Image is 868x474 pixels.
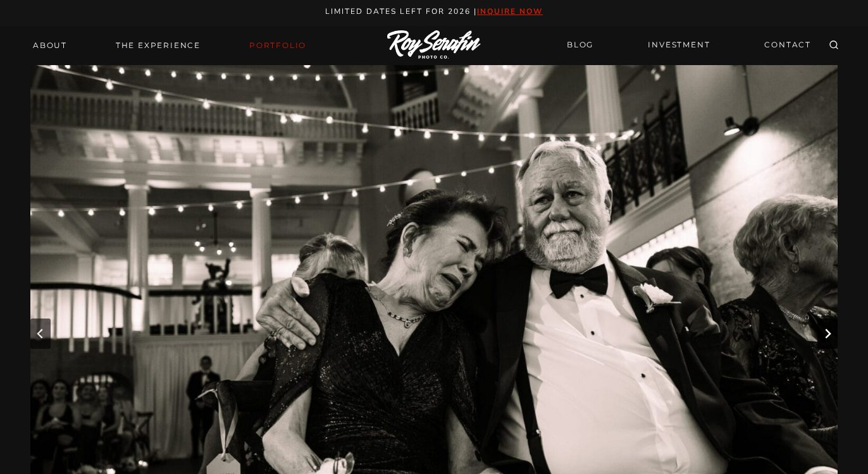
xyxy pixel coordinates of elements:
[559,34,819,56] nav: Secondary Navigation
[757,34,819,56] a: CONTACT
[825,37,843,54] button: View Search Form
[477,6,543,16] a: inquire now
[14,5,855,18] p: Limited Dates LEft for 2026 |
[25,37,314,54] nav: Primary Navigation
[242,37,314,54] a: Portfolio
[559,34,601,56] a: BLOG
[640,34,717,56] a: INVESTMENT
[817,319,838,349] button: Next slide
[30,319,51,349] button: Previous slide
[25,37,75,54] a: About
[387,30,481,60] img: Logo of Roy Serafin Photo Co., featuring stylized text in white on a light background, representi...
[108,37,208,54] a: THE EXPERIENCE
